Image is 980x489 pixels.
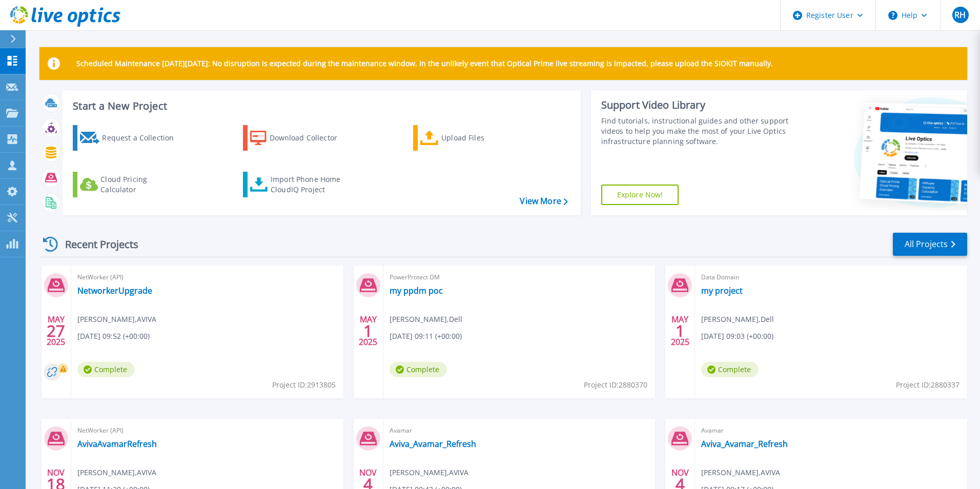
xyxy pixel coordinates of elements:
[701,272,961,283] span: Data Domain
[601,116,793,147] div: Find tutorials, instructional guides and other support videos to help you make the most of your L...
[390,286,443,296] a: my ppdm poc
[77,467,156,478] span: [PERSON_NAME] , AVIVA
[271,174,351,195] div: Import Phone Home CloudIQ Project
[77,272,337,283] span: NetWorker (API)
[243,125,357,151] a: Download Collector
[601,185,679,205] a: Explore Now!
[413,125,527,151] a: Upload Files
[77,286,152,296] a: NetworkerUpgrade
[77,362,135,377] span: Complete
[272,379,336,391] span: Project ID: 2913805
[701,314,774,325] span: [PERSON_NAME] , Dell
[77,314,156,325] span: [PERSON_NAME] , AVIVA
[701,362,759,377] span: Complete
[390,425,649,436] span: Avamar
[390,272,649,283] span: PowerProtect DM
[701,331,773,342] span: [DATE] 09:03 (+00:00)
[390,439,476,449] a: Aviva_Avamar_Refresh
[46,312,66,350] div: MAY 2025
[670,312,690,350] div: MAY 2025
[601,98,793,112] div: Support Video Library
[77,331,150,342] span: [DATE] 09:52 (+00:00)
[441,128,523,148] div: Upload Files
[102,128,184,148] div: Request a Collection
[100,174,182,195] div: Cloud Pricing Calculator
[701,439,788,449] a: Aviva_Avamar_Refresh
[520,196,567,206] a: View More
[701,286,743,296] a: my project
[363,327,373,335] span: 1
[47,480,65,488] span: 18
[390,314,462,325] span: [PERSON_NAME] , Dell
[39,232,152,257] div: Recent Projects
[73,125,187,151] a: Request a Collection
[701,467,780,478] span: [PERSON_NAME] , AVIVA
[73,100,567,112] h3: Start a New Project
[954,11,966,19] span: RH
[676,480,685,488] span: 4
[77,425,337,436] span: NetWorker (API)
[584,379,647,391] span: Project ID: 2880370
[893,233,967,256] a: All Projects
[390,331,462,342] span: [DATE] 09:11 (+00:00)
[676,327,685,335] span: 1
[363,480,373,488] span: 4
[390,362,447,377] span: Complete
[73,172,187,197] a: Cloud Pricing Calculator
[47,327,65,335] span: 27
[896,379,959,391] span: Project ID: 2880337
[77,439,157,449] a: AvivaAvamarRefresh
[390,467,468,478] span: [PERSON_NAME] , AVIVA
[358,312,378,350] div: MAY 2025
[270,128,352,148] div: Download Collector
[701,425,961,436] span: Avamar
[76,59,773,68] p: Scheduled Maintenance [DATE][DATE]: No disruption is expected during the maintenance window. In t...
